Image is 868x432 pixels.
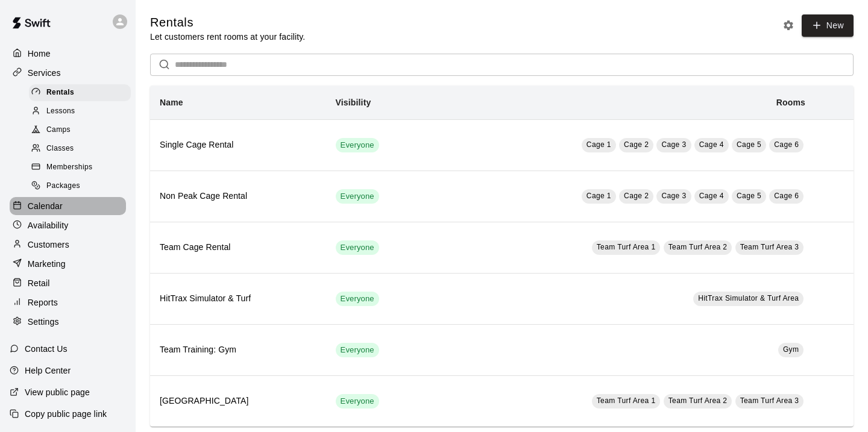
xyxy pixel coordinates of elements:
[46,180,80,192] span: Packages
[150,86,854,427] table: simple table
[10,274,126,292] a: Retail
[29,83,136,102] a: Rentals
[336,240,379,255] div: This service is visible to all of your customers
[336,138,379,152] div: This service is visible to all of your customers
[29,140,136,158] a: Classes
[737,140,761,149] span: Cage 5
[29,102,136,121] a: Lessons
[160,139,316,152] h6: Single Cage Rental
[28,258,66,270] p: Marketing
[661,192,686,200] span: Cage 3
[336,343,379,357] div: This service is visible to all of your customers
[661,140,686,149] span: Cage 3
[28,200,63,212] p: Calendar
[150,14,305,31] h5: Rentals
[29,103,131,120] div: Lessons
[46,105,75,117] span: Lessons
[46,87,74,99] span: Rentals
[336,345,379,356] span: Everyone
[25,408,107,420] p: Copy public page link
[10,45,126,63] a: Home
[624,140,649,149] span: Cage 2
[624,192,649,200] span: Cage 2
[783,345,799,354] span: Gym
[668,396,728,405] span: Team Turf Area 2
[336,189,379,204] div: This service is visible to all of your customers
[29,158,136,177] a: Memberships
[46,161,92,174] span: Memberships
[336,191,379,202] span: Everyone
[740,243,799,251] span: Team Turf Area 3
[336,242,379,254] span: Everyone
[28,296,58,308] p: Reports
[160,292,316,305] h6: HitTrax Simulator & Turf
[699,140,724,149] span: Cage 4
[587,192,611,200] span: Cage 1
[698,294,799,302] span: HitTrax Simulator & Turf Area
[28,48,51,60] p: Home
[29,122,131,139] div: Camps
[10,313,126,331] a: Settings
[46,124,71,136] span: Camps
[10,236,126,254] a: Customers
[29,177,136,196] a: Packages
[28,219,69,231] p: Availability
[336,140,379,151] span: Everyone
[29,121,136,140] a: Camps
[668,243,728,251] span: Team Turf Area 2
[774,140,799,149] span: Cage 6
[10,255,126,273] a: Marketing
[25,343,68,355] p: Contact Us
[160,98,183,107] b: Name
[29,178,131,195] div: Packages
[336,292,379,306] div: This service is visible to all of your customers
[336,98,371,107] b: Visibility
[28,316,59,328] p: Settings
[29,84,131,101] div: Rentals
[597,396,656,405] span: Team Turf Area 1
[802,14,854,37] a: New
[29,140,131,157] div: Classes
[46,143,74,155] span: Classes
[160,190,316,203] h6: Non Peak Cage Rental
[10,197,126,215] a: Calendar
[10,293,126,311] a: Reports
[587,140,611,149] span: Cage 1
[336,396,379,407] span: Everyone
[737,192,761,200] span: Cage 5
[28,239,69,251] p: Customers
[774,192,799,200] span: Cage 6
[336,293,379,305] span: Everyone
[699,192,724,200] span: Cage 4
[160,343,316,357] h6: Team Training: Gym
[25,386,90,398] p: View public page
[776,98,805,107] b: Rooms
[740,396,799,405] span: Team Turf Area 3
[28,67,61,79] p: Services
[336,394,379,409] div: This service is visible to all of your customers
[597,243,656,251] span: Team Turf Area 1
[160,395,316,408] h6: [GEOGRAPHIC_DATA]
[28,277,50,289] p: Retail
[160,241,316,254] h6: Team Cage Rental
[150,31,305,43] p: Let customers rent rooms at your facility.
[10,216,126,234] a: Availability
[29,159,131,176] div: Memberships
[25,365,71,377] p: Help Center
[10,64,126,82] a: Services
[779,16,797,34] button: Rental settings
